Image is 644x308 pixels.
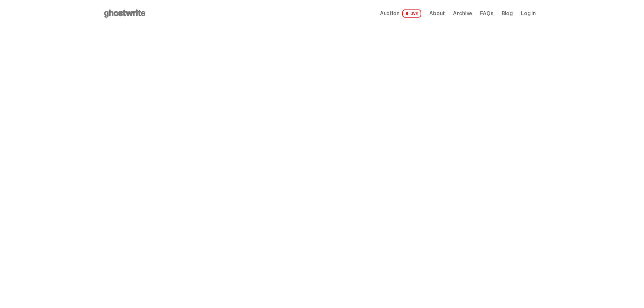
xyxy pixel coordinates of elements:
a: Log in [521,11,536,16]
a: About [429,11,445,16]
span: Auction [380,11,400,16]
span: LIVE [402,9,422,18]
a: FAQs [480,11,493,16]
a: Archive [453,11,472,16]
a: Blog [502,11,513,16]
a: Auction LIVE [380,9,421,18]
